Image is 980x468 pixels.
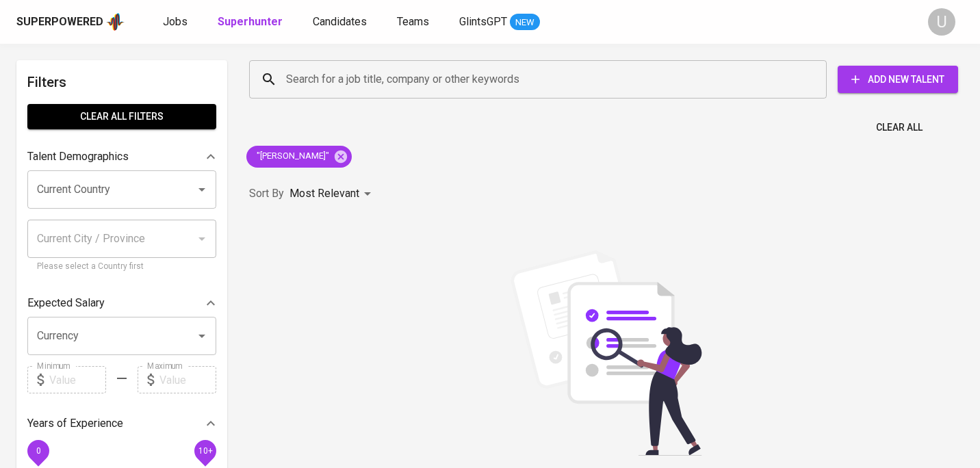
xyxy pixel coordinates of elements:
p: Years of Experience [27,415,123,432]
img: file_searching.svg [504,250,709,456]
button: Add New Talent [838,66,958,93]
h6: Filters [27,71,216,93]
span: NEW [510,16,540,29]
div: Years of Experience [27,410,216,437]
b: Superhunter [218,15,283,28]
span: GlintsGPT [459,15,507,28]
span: Clear All filters [38,108,205,125]
div: "[PERSON_NAME]" [246,146,352,168]
img: app logo [106,12,125,32]
div: Expected Salary [27,289,216,317]
span: "[PERSON_NAME]" [246,150,337,163]
a: GlintsGPT NEW [459,14,540,31]
a: Superpoweredapp logo [16,12,125,32]
div: Most Relevant [289,181,376,207]
a: Candidates [313,14,370,31]
a: Jobs [163,14,190,31]
button: Open [192,326,211,346]
button: Clear All filters [27,104,216,129]
p: Talent Demographics [27,148,129,165]
div: Talent Demographics [27,143,216,170]
a: Teams [397,14,432,31]
span: Candidates [313,15,367,28]
a: Superhunter [218,14,285,31]
span: 10+ [198,446,212,456]
button: Open [192,180,211,199]
button: Clear All [871,115,928,140]
span: Teams [397,15,429,28]
span: Clear All [876,119,923,136]
input: Value [159,366,216,393]
p: Most Relevant [289,185,359,202]
span: 0 [36,446,40,456]
div: U [928,8,955,36]
p: Expected Salary [27,295,105,311]
input: Value [49,366,106,393]
span: Jobs [163,15,188,28]
p: Please select a Country first [37,260,207,274]
div: Superpowered [16,14,103,30]
span: Add New Talent [849,71,947,88]
p: Sort By [249,185,284,202]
